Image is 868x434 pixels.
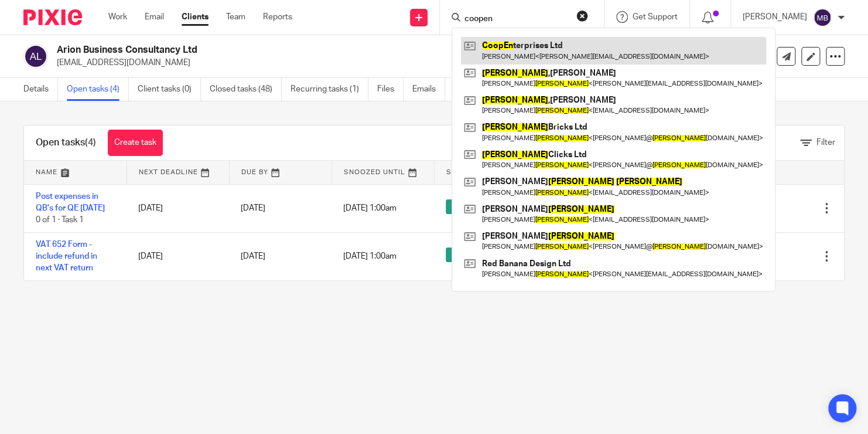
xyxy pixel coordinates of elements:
[138,78,201,101] a: Client tasks (0)
[145,11,164,23] a: Email
[23,44,48,69] img: svg%3E
[108,11,127,23] a: Work
[108,130,163,156] a: Create task
[67,78,129,101] a: Open tasks (4)
[816,138,835,147] span: Filter
[127,232,229,280] td: [DATE]
[343,252,397,260] span: [DATE] 1:00am
[57,44,559,56] h2: Arion Business Consultancy Ltd
[210,78,282,101] a: Closed tasks (48)
[36,216,84,224] span: 0 of 1 · Task 1
[813,8,832,27] img: svg%3E
[446,247,499,262] span: Not started
[291,78,368,101] a: Recurring tasks (1)
[36,137,96,149] h1: Open tasks
[127,184,229,232] td: [DATE]
[36,192,105,212] a: Post expenses in QB's for QE [DATE]
[344,169,405,175] span: Snoozed Until
[85,138,96,147] span: (4)
[226,11,245,23] a: Team
[412,78,445,101] a: Emails
[182,11,209,23] a: Clients
[446,199,499,214] span: Not started
[743,11,807,23] p: [PERSON_NAME]
[446,169,476,175] span: Status
[463,14,569,25] input: Search
[343,204,397,212] span: [DATE] 1:00am
[576,10,588,22] button: Clear
[241,252,265,260] span: [DATE]
[377,78,404,101] a: Files
[241,204,265,212] span: [DATE]
[36,240,97,273] a: VAT 652 Form - include refund in next VAT return
[57,57,685,69] p: [EMAIL_ADDRESS][DOMAIN_NAME]
[263,11,292,23] a: Reports
[23,9,82,25] img: Pixie
[23,78,58,101] a: Details
[633,13,678,21] span: Get Support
